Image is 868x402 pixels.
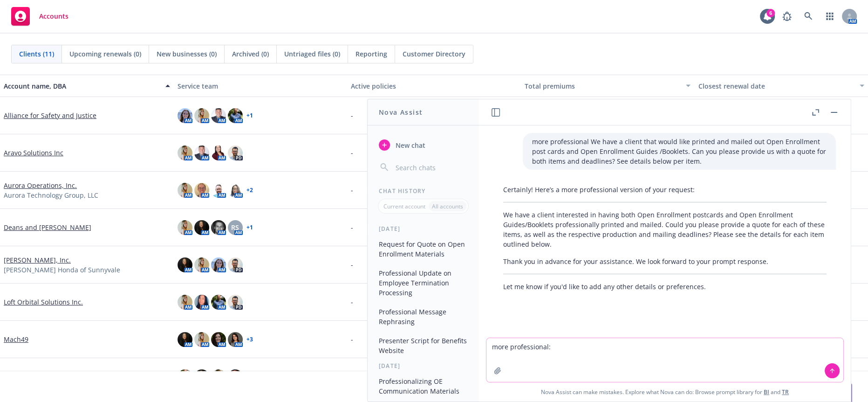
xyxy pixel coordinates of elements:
[351,81,517,91] div: Active policies
[394,161,468,174] input: Search chats
[19,49,54,59] span: Clients (11)
[211,257,226,272] img: photo
[211,146,226,160] img: photo
[178,220,192,235] img: photo
[368,362,479,370] div: [DATE]
[351,222,353,232] span: -
[820,7,839,26] a: Switch app
[4,334,28,344] a: Mach49
[228,369,243,384] img: photo
[228,295,243,310] img: photo
[194,220,209,235] img: photo
[178,183,192,198] img: photo
[4,81,160,91] div: Account name, DBA
[483,382,847,402] span: Nova Assist can make mistakes. Explore what Nova can do: Browse prompt library for and
[351,297,353,307] span: -
[178,257,192,272] img: photo
[178,332,192,347] img: photo
[246,113,253,118] a: + 1
[4,148,63,158] a: Aravo Solutions Inc
[178,108,192,123] img: photo
[4,255,71,265] a: [PERSON_NAME], Inc.
[351,260,353,270] span: -
[194,369,209,384] img: photo
[194,332,209,347] img: photo
[521,75,695,97] button: Total premiums
[231,222,239,232] span: RS
[174,75,348,97] button: Service team
[4,297,83,307] a: Loft Orbital Solutions Inc.
[246,225,253,230] a: + 1
[375,333,472,358] button: Presenter Script for Benefits Website
[486,338,843,382] textarea: more professional:
[351,185,353,195] span: -
[432,202,463,210] p: All accounts
[355,49,387,59] span: Reporting
[503,256,827,266] p: Thank you in advance for your assistance. We look forward to your prompt response.
[194,257,209,272] img: photo
[351,148,353,158] span: -
[39,13,68,20] span: Accounts
[194,146,209,160] img: photo
[403,49,465,59] span: Customer Directory
[503,185,827,194] p: Certainly! Here’s a more professional version of your request:
[194,295,209,310] img: photo
[394,140,425,150] span: New chat
[157,49,217,59] span: New businesses (0)
[782,388,789,396] a: TR
[246,337,253,342] a: + 3
[503,210,827,249] p: We have a client interested in having both Open Enrollment postcards and Open Enrollment Guides/B...
[228,332,243,347] img: photo
[211,332,226,347] img: photo
[351,334,353,344] span: -
[379,107,423,117] h1: Nova Assist
[375,304,472,329] button: Professional Message Rephrasing
[211,183,226,198] img: photo
[4,111,96,120] a: Alliance for Safety and Justice
[178,295,192,310] img: photo
[766,9,775,17] div: 6
[799,7,818,26] a: Search
[764,388,769,396] a: BI
[375,236,472,262] button: Request for Quote on Open Enrollment Materials
[375,374,472,399] button: Professionalizing OE Communication Materials
[232,49,269,59] span: Archived (0)
[778,7,796,26] a: Report a Bug
[211,369,226,384] img: photo
[7,3,72,29] a: Accounts
[178,81,344,91] div: Service team
[4,180,77,190] a: Aurora Operations, Inc.
[228,183,243,198] img: photo
[228,108,243,123] img: photo
[532,137,827,166] p: more professional We have a client that would like printed and mailed out Open Enrollment post ca...
[69,49,141,59] span: Upcoming renewals (0)
[284,49,340,59] span: Untriaged files (0)
[211,220,226,235] img: photo
[4,265,120,275] span: [PERSON_NAME] Honda of Sunnyvale
[211,295,226,310] img: photo
[211,108,226,123] img: photo
[178,146,192,160] img: photo
[525,81,681,91] div: Total premiums
[351,111,353,120] span: -
[347,75,521,97] button: Active policies
[368,225,479,233] div: [DATE]
[375,137,472,153] button: New chat
[228,257,243,272] img: photo
[178,369,192,384] img: photo
[4,190,98,200] span: Aurora Technology Group, LLC
[4,222,91,232] a: Deans and [PERSON_NAME]
[503,282,827,291] p: Let me know if you'd like to add any other details or preferences.
[383,202,425,210] p: Current account
[194,183,209,198] img: photo
[698,81,854,91] div: Closest renewal date
[368,187,479,195] div: Chat History
[228,146,243,160] img: photo
[375,265,472,300] button: Professional Update on Employee Termination Processing
[194,108,209,123] img: photo
[694,75,868,97] button: Closest renewal date
[246,187,253,193] a: + 2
